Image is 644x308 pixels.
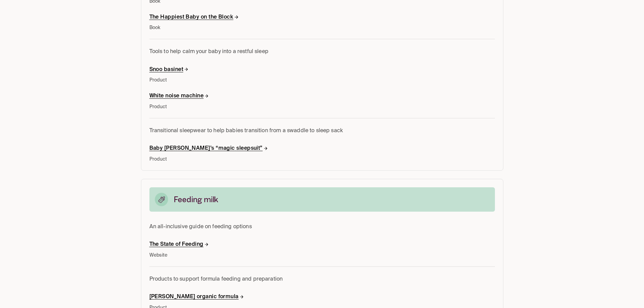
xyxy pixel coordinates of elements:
a: The State of Feeding [149,240,209,250]
p: Tools to help calm your baby into a restful sleep [149,47,495,56]
h6: Baby [PERSON_NAME]’s “magic sleepsuit” [149,145,268,152]
h6: White noise machine [149,93,209,100]
h6: The Happiest Baby on the Block [149,14,239,21]
span: Product [149,77,189,83]
span: Book [149,25,239,31]
h6: Feeding milk [174,194,218,204]
h6: The State of Feeding [149,241,209,248]
p: An all-inclusive guide on feeding options [149,222,495,232]
span: Product [149,104,209,110]
a: Baby [PERSON_NAME]’s “magic sleepsuit” [149,144,268,153]
span: Website [149,252,209,258]
h6: Snoo basinet [149,66,189,73]
a: White noise machine [149,91,209,101]
p: Transitional sleepwear to help babies transition from a swaddle to sleep sack [149,126,495,136]
p: Products to support formula feeding and preparation [149,275,495,284]
h6: [PERSON_NAME] organic formula [149,293,244,301]
a: Snoo basinet [149,65,189,75]
span: Product [149,156,268,162]
a: [PERSON_NAME] organic formula [149,292,244,302]
a: The Happiest Baby on the Block [149,13,239,22]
